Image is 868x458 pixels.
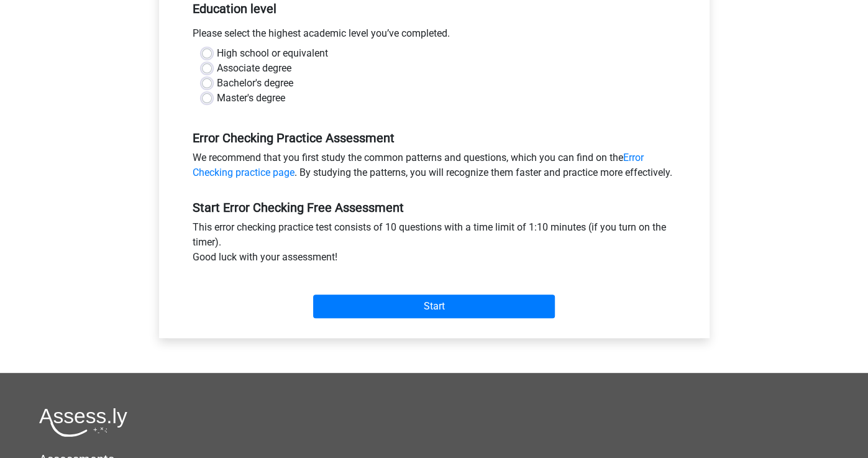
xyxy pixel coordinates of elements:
div: Please select the highest academic level you’ve completed. [183,26,685,46]
h5: Start Error Checking Free Assessment [193,200,676,215]
label: High school or equivalent [217,46,328,61]
div: We recommend that you first study the common patterns and questions, which you can find on the . ... [183,150,685,185]
label: Master's degree [217,91,285,106]
a: Error Checking practice page [193,152,644,178]
img: Assessly logo [39,408,127,437]
label: Bachelor's degree [217,76,293,91]
h5: Error Checking Practice Assessment [193,131,676,145]
div: This error checking practice test consists of 10 questions with a time limit of 1:10 minutes (if ... [183,220,685,270]
input: Start [313,295,555,318]
label: Associate degree [217,61,291,76]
